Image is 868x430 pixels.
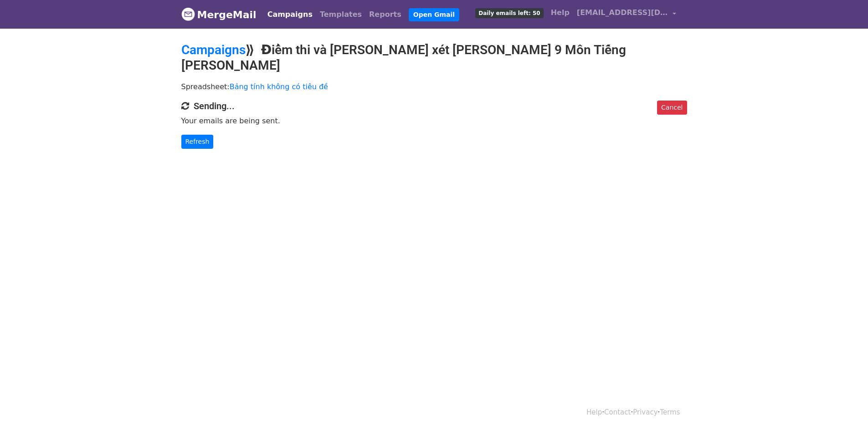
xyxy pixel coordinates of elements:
a: Templates [316,5,365,24]
a: Help [586,408,602,416]
p: Your emails are being sent. [181,116,687,126]
span: [EMAIL_ADDRESS][DOMAIN_NAME] [577,7,668,18]
span: Daily emails left: 50 [475,8,543,18]
a: Daily emails left: 50 [472,4,547,22]
p: Spreadsheet: [181,82,687,91]
a: Open Gmail [409,8,459,21]
a: Terms [660,408,680,416]
h4: Sending... [181,101,687,111]
a: Cancel [657,101,687,115]
a: Help [547,4,573,22]
a: Reports [365,5,405,24]
a: Contact [604,408,631,416]
a: [EMAIL_ADDRESS][DOMAIN_NAME] [573,4,680,25]
a: Campaigns [181,42,246,57]
a: Refresh [181,135,214,149]
h2: ⟫ Điểm thi và [PERSON_NAME] xét [PERSON_NAME] 9 Môn Tiếng [PERSON_NAME] [181,42,687,73]
a: Privacy [633,408,657,416]
a: Bảng tính không có tiêu đề [230,82,328,91]
a: MergeMail [181,5,257,24]
img: MergeMail logo [181,7,195,21]
a: Campaigns [264,5,316,24]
